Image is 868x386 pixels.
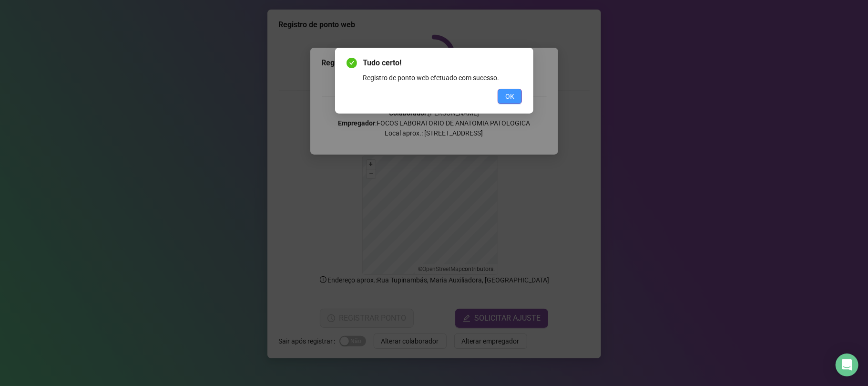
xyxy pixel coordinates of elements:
span: check-circle [347,58,357,68]
span: Tudo certo! [363,57,522,69]
span: OK [505,91,514,102]
button: OK [498,89,522,104]
div: Registro de ponto web efetuado com sucesso. [363,73,522,83]
div: Open Intercom Messenger [836,354,858,376]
